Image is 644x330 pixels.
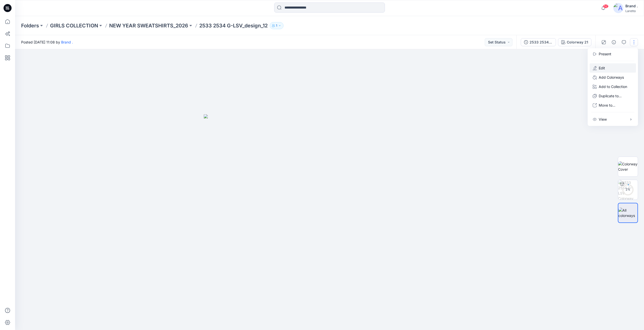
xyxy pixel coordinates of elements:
div: Laretto [625,9,638,13]
button: Colorway 21 [558,38,591,46]
a: NEW YEAR SWEATSHIRTS_2026 [109,22,188,29]
p: 1 [276,23,277,28]
p: Add to Collection [599,84,627,89]
p: View [599,117,607,122]
p: 2533 2534 G-LSV_design_12 [199,22,268,29]
p: Duplicate to... [599,93,622,99]
span: Posted [DATE] 11:08 by [21,39,73,45]
div: Brand . [625,3,638,9]
a: GIRLS COLLECTION [50,22,98,29]
button: 1 [270,22,284,29]
a: Brand . [61,40,73,44]
img: All colorways [618,208,637,218]
img: Colorway Cover [618,161,638,172]
p: Add Colorways [599,75,624,80]
span: 52 [603,4,609,8]
div: 2 % [622,187,634,192]
a: Folders [21,22,39,29]
a: Edit [599,65,605,71]
img: avatar [613,3,623,13]
img: 2533 2534 G-LSV Colorway 21 [618,180,638,200]
button: Details [610,38,618,46]
button: 2533 2534 G-LSV_design_12 [521,38,556,46]
p: Move to... [599,103,615,108]
div: 2533 2534 G-LSV_design_12 [530,39,553,45]
div: Colorway 21 [567,39,588,45]
a: Present [599,51,611,57]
